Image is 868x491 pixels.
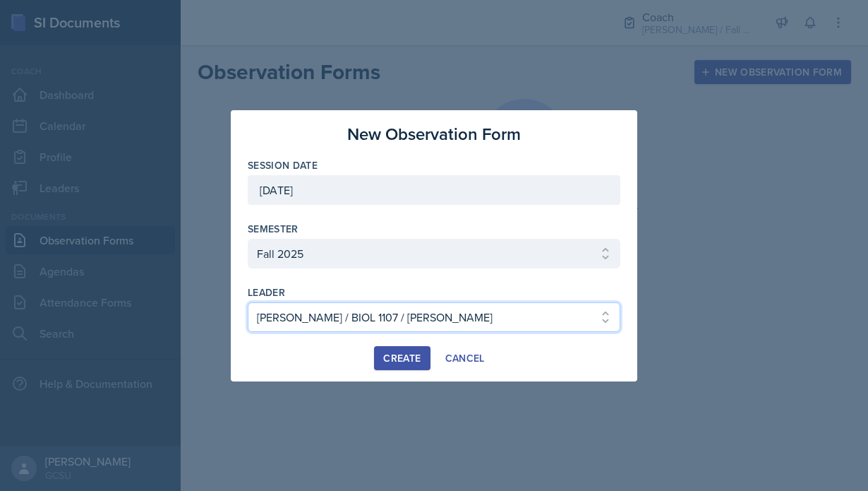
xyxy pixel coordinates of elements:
[436,346,494,370] button: Cancel
[445,353,485,364] div: Cancel
[248,222,299,236] label: Semester
[248,158,318,172] label: Session Date
[374,346,430,370] button: Create
[248,285,285,300] label: leader
[347,122,521,147] h3: New Observation Form
[383,353,421,364] div: Create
